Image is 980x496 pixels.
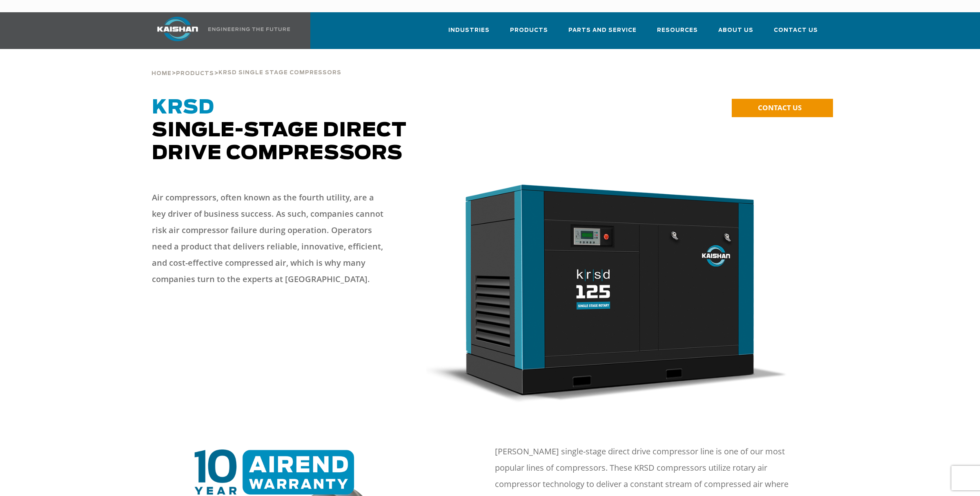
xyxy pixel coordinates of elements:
a: Parts and Service [568,20,637,47]
a: Products [176,69,214,77]
span: Resources [657,26,698,35]
a: About Us [718,20,753,47]
span: Parts and Service [568,26,637,35]
span: Home [151,71,171,76]
img: Engineering the future [208,27,290,31]
a: CONTACT US [732,99,833,117]
span: Contact Us [774,26,818,35]
a: Products [510,20,548,47]
a: Contact Us [774,20,818,47]
span: krsd single stage compressors [218,70,341,76]
img: kaishan logo [147,17,208,41]
a: Kaishan USA [147,12,292,49]
span: KRSD [152,98,214,118]
span: Industries [448,26,490,35]
span: Single-Stage Direct Drive Compressors [152,98,407,163]
span: CONTACT US [758,103,802,112]
div: > > [151,49,341,80]
img: krsd125 [426,181,788,403]
p: Air compressors, often known as the fourth utility, are a key driver of business success. As such... [152,189,389,287]
span: Products [510,26,548,35]
span: Products [176,71,214,76]
span: About Us [718,26,753,35]
a: Resources [657,20,698,47]
a: Home [151,69,171,77]
a: Industries [448,20,490,47]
